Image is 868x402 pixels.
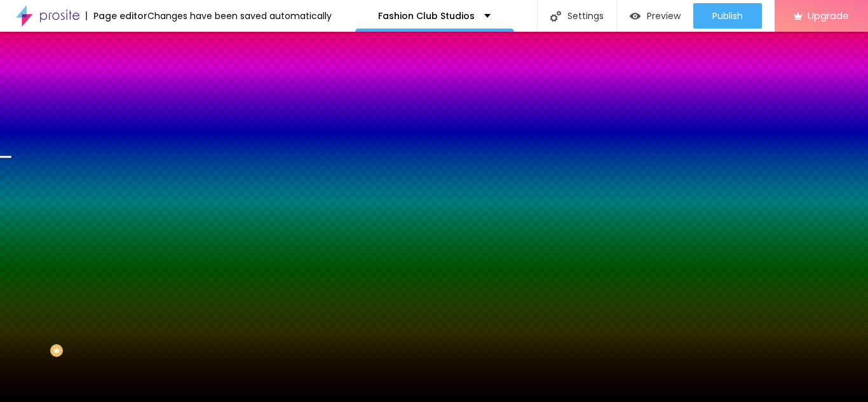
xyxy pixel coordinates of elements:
span: Preview [647,11,681,21]
span: Upgrade [808,10,849,21]
div: Page editor [86,11,147,20]
span: Publish [712,11,743,21]
div: Changes have been saved automatically [147,11,332,20]
button: Publish [693,3,762,29]
p: Fashion Club Studios [378,11,475,20]
img: view-1.svg [630,11,641,22]
button: Preview [617,3,693,29]
img: Icone [550,11,561,22]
